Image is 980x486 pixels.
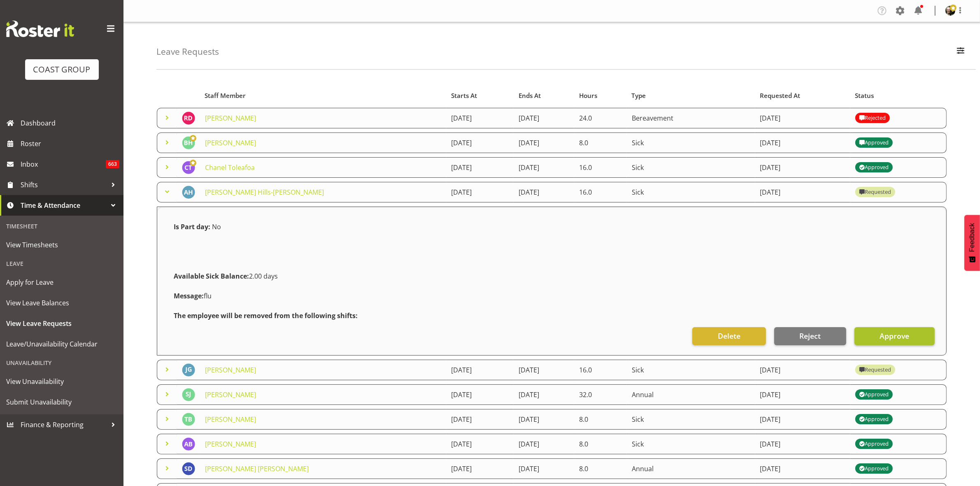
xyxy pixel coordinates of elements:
a: View Unavailability [2,371,121,392]
td: Sick [627,157,755,178]
span: Feedback [968,223,976,252]
strong: Message: [174,291,204,300]
button: Reject [774,327,846,345]
td: [DATE] [514,458,574,479]
td: [DATE] [514,108,574,128]
span: Inbox [21,158,106,170]
div: Approved [859,163,889,172]
td: [DATE] [514,182,574,202]
td: Annual [627,458,755,479]
div: Approved [859,464,889,474]
a: [PERSON_NAME] Hills-[PERSON_NAME] [205,188,324,197]
td: [DATE] [514,384,574,405]
span: No [212,222,221,231]
span: Roster [21,137,119,150]
td: [DATE] [514,133,574,153]
td: Sick [627,409,755,430]
td: Sick [627,133,755,153]
span: Approve [880,330,909,341]
td: [DATE] [755,434,850,454]
h4: Leave Requests [156,47,219,56]
td: 8.0 [574,458,627,479]
img: bryan-humprhries1167.jpg [182,136,195,149]
td: [DATE] [755,108,850,128]
a: [PERSON_NAME] [205,365,256,374]
td: [DATE] [514,360,574,380]
a: View Leave Requests [2,313,121,334]
span: Staff Member [205,91,246,100]
a: View Timesheets [2,235,121,255]
div: Approved [859,439,889,449]
td: [DATE] [755,409,850,430]
td: Sick [627,360,755,380]
span: Leave/Unavailability Calendar [6,338,117,350]
a: [PERSON_NAME] [205,390,256,399]
span: Hours [579,91,597,100]
span: View Unavailability [6,375,117,388]
td: 8.0 [574,133,627,153]
img: dayle-eathornedf1729e1f3237f8640a8aa9577ba68ad.png [945,6,955,16]
span: View Timesheets [6,239,117,251]
div: COAST GROUP [33,63,91,76]
span: Finance & Reporting [21,419,107,431]
td: Sick [627,182,755,202]
td: [DATE] [446,133,514,153]
div: Approved [859,138,889,148]
div: Approved [859,414,889,424]
button: Approve [854,327,935,345]
div: 2.00 days [169,266,935,286]
strong: The employee will be removed from the following shifts: [174,311,358,320]
a: [PERSON_NAME] [205,114,256,123]
img: jason-garvey1164.jpg [182,363,195,377]
div: Requested [859,187,891,197]
img: rueben-drennan9900.jpg [182,112,195,125]
div: Rejected [859,113,886,123]
span: Time & Attendance [21,199,107,212]
div: Unavailability [2,354,121,371]
td: Sick [627,434,755,454]
img: amy-buchanan3142.jpg [182,437,195,451]
td: [DATE] [446,157,514,178]
img: ambrose-hills-simonsen3822.jpg [182,186,195,199]
td: [DATE] [514,409,574,430]
span: Ends At [519,91,541,100]
td: [DATE] [755,157,850,178]
td: 16.0 [574,157,627,178]
td: [DATE] [514,434,574,454]
a: [PERSON_NAME] [PERSON_NAME] [205,464,309,473]
img: troy-breitmeyer1155.jpg [182,413,195,426]
td: Bereavement [627,108,755,128]
span: Starts At [451,91,477,100]
span: View Leave Balances [6,297,117,309]
a: [PERSON_NAME] [205,439,256,449]
td: [DATE] [446,360,514,380]
td: 8.0 [574,434,627,454]
span: Apply for Leave [6,276,117,288]
a: [PERSON_NAME] [205,415,256,424]
td: Annual [627,384,755,405]
span: Dashboard [21,117,119,129]
a: Submit Unavailability [2,392,121,412]
td: 32.0 [574,384,627,405]
td: [DATE] [446,409,514,430]
img: chanel-toleafoa1187.jpg [182,161,195,174]
span: Requested At [760,91,800,100]
td: [DATE] [446,458,514,479]
td: [DATE] [446,108,514,128]
td: [DATE] [446,182,514,202]
td: [DATE] [755,458,850,479]
img: stu-jones1168.jpg [182,388,195,401]
td: [DATE] [446,384,514,405]
td: [DATE] [755,384,850,405]
div: flu [169,286,935,306]
button: Filter Employees [952,43,969,61]
img: scott-david-graham10082.jpg [182,462,195,475]
span: View Leave Requests [6,317,117,330]
span: Status [855,91,874,100]
strong: Available Sick Balance: [174,272,249,281]
a: Apply for Leave [2,272,121,293]
a: Leave/Unavailability Calendar [2,334,121,354]
div: Timesheet [2,218,121,235]
div: Approved [859,390,889,400]
span: Reject [799,330,821,341]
